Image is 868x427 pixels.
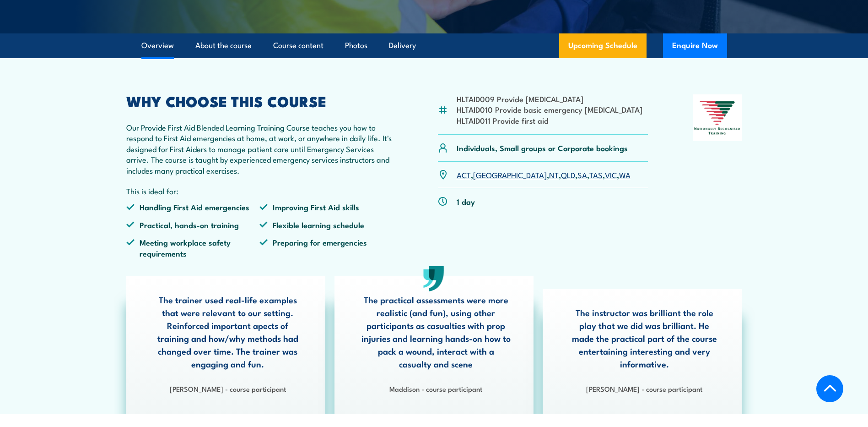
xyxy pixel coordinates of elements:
p: , , , , , , , [457,170,631,180]
p: 1 day [457,196,475,207]
img: Nationally Recognised Training logo. [693,94,742,141]
a: NT [549,169,559,180]
strong: [PERSON_NAME] - course participant [170,383,286,394]
a: QLD [561,169,575,180]
a: SA [577,169,587,180]
a: About the course [195,33,252,58]
a: [GEOGRAPHIC_DATA] [473,169,547,180]
li: HLTAID009 Provide [MEDICAL_DATA] [457,93,642,104]
p: The trainer used real-life examples that were relevant to our setting. Reinforced important apect... [153,293,302,370]
a: Photos [345,33,367,58]
a: VIC [605,169,617,180]
p: The practical assessments were more realistic (and fun), using other participants as casualties w... [361,293,511,370]
p: Our Provide First Aid Blended Learning Training Course teaches you how to respond to First Aid em... [126,122,394,175]
h2: WHY CHOOSE THIS COURSE [126,94,394,107]
a: ACT [457,169,471,180]
a: Delivery [389,33,416,58]
li: HLTAID011 Provide first aid [457,115,642,126]
button: Enquire Now [663,33,727,58]
li: Flexible learning schedule [259,219,393,230]
li: Handling First Aid emergencies [126,202,260,212]
li: Meeting workplace safety requirements [126,237,260,258]
p: Individuals, Small groups or Corporate bookings [457,142,628,153]
p: The instructor was brilliant the role play that we did was brilliant. He made the practical part ... [570,306,719,370]
p: This is ideal for: [126,186,394,196]
li: HLTAID010 Provide basic emergency [MEDICAL_DATA] [457,104,642,115]
a: Course content [273,33,323,58]
strong: Maddison - course participant [389,383,482,394]
li: Preparing for emergencies [259,237,393,258]
li: Improving First Aid skills [259,202,393,212]
a: Overview [141,33,174,58]
strong: [PERSON_NAME] - course participant [586,383,702,394]
li: Practical, hands-on training [126,219,260,230]
a: WA [619,169,631,180]
a: Upcoming Schedule [559,33,647,58]
a: TAS [589,169,603,180]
